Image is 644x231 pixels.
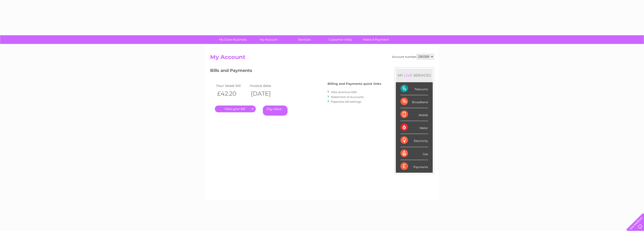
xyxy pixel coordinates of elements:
div: MY SERVICES [396,69,433,82]
div: Gas [400,147,428,160]
a: Paperless bill settings [331,100,361,103]
h2: My Account [210,54,434,63]
a: My Clear Business [213,35,252,44]
a: . [215,106,256,112]
div: Electricity [400,134,428,147]
div: Broadband [400,95,428,108]
a: Pay Here [263,106,288,116]
th: £42.20 [215,89,249,98]
h4: Billing and Payments quick links [328,82,381,86]
a: Make A Payment [356,35,395,44]
div: Payments [400,160,428,173]
a: Customer Help [321,35,360,44]
a: Statement of Accounts [331,95,364,99]
a: Services [285,35,324,44]
a: My Account [249,35,288,44]
td: Your latest bill [215,82,249,89]
a: View previous bills [331,90,357,94]
div: Mobile [400,108,428,121]
h3: Bills and Payments [210,67,381,75]
div: Water [400,121,428,134]
th: [DATE] [248,89,282,98]
div: LIVE [403,73,413,78]
td: Invoice date [248,82,282,89]
div: Telecoms [400,82,428,95]
div: Account number [392,54,434,59]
